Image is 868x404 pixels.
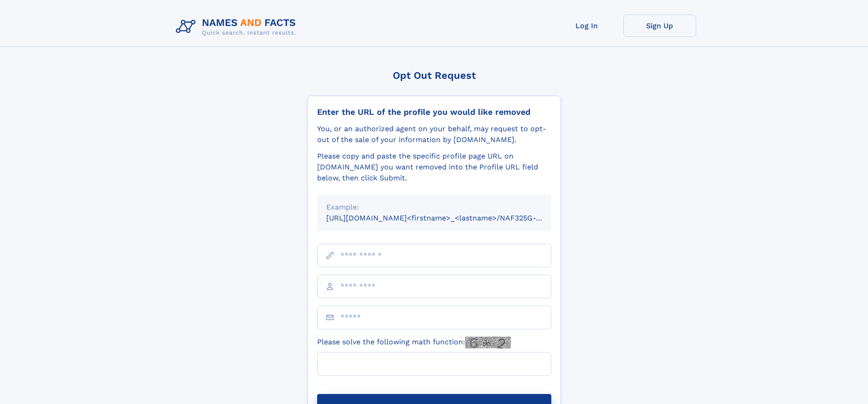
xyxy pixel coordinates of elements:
[317,337,511,348] label: Please solve the following math function:
[172,15,303,39] img: Logo Names and Facts
[308,70,561,81] div: Opt Out Request
[326,202,542,213] div: Example:
[326,214,569,222] small: [URL][DOMAIN_NAME]<firstname>_<lastname>/NAF325G-xxxxxxxx
[550,15,623,37] a: Log In
[623,15,696,37] a: Sign Up
[317,123,551,145] div: You, or an authorized agent on your behalf, may request to opt-out of the sale of your informatio...
[317,151,551,184] div: Please copy and paste the specific profile page URL on [DOMAIN_NAME] you want removed into the Pr...
[317,107,551,117] div: Enter the URL of the profile you would like removed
